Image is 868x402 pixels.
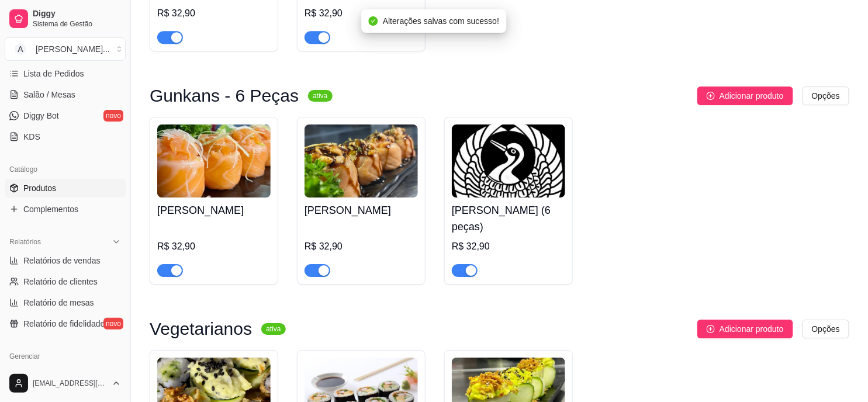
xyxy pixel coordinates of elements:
span: A [15,43,26,55]
div: R$ 32,90 [157,6,271,20]
a: Diggy Botnovo [5,106,126,125]
span: Adicionar produto [720,323,784,335]
span: Diggy Bot [23,110,59,122]
h4: [PERSON_NAME] (6 peças) [452,202,565,235]
a: KDS [5,127,126,146]
sup: ativa [308,90,332,102]
sup: ativa [261,323,285,335]
h3: Vegetarianos [150,322,252,336]
button: Opções [803,320,849,338]
a: Salão / Mesas [5,85,126,104]
div: R$ 32,90 [305,6,418,20]
a: Relatório de mesas [5,293,126,312]
a: Lista de Pedidos [5,64,126,83]
a: Relatório de fidelidadenovo [5,314,126,333]
h4: [PERSON_NAME] [305,202,418,219]
span: Opções [812,89,840,102]
span: Alterações salvas com sucesso! [383,16,499,26]
h4: [PERSON_NAME] [157,202,271,219]
span: Produtos [23,182,56,194]
span: check-circle [369,16,378,26]
span: plus-circle [707,92,715,100]
span: plus-circle [707,325,715,333]
button: Adicionar produto [697,86,793,105]
a: Complementos [5,200,126,219]
span: KDS [23,131,40,143]
div: Catálogo [5,160,126,179]
button: Opções [803,86,849,105]
span: Complementos [23,203,78,215]
span: Lista de Pedidos [23,68,84,79]
div: R$ 32,90 [305,240,418,254]
span: Opções [812,323,840,335]
span: Sistema de Gestão [33,19,121,29]
span: [EMAIL_ADDRESS][DOMAIN_NAME] [33,379,107,388]
button: [EMAIL_ADDRESS][DOMAIN_NAME] [5,369,126,397]
span: Relatórios [9,237,41,247]
span: Relatório de clientes [23,276,98,287]
a: Relatórios de vendas [5,251,126,270]
div: R$ 32,90 [452,240,565,254]
button: Adicionar produto [697,320,793,338]
span: Relatórios de vendas [23,255,101,266]
span: Relatório de fidelidade [23,318,105,330]
button: Select a team [5,37,126,61]
img: product-image [452,124,565,197]
div: Gerenciar [5,347,126,366]
a: DiggySistema de Gestão [5,5,126,33]
div: [PERSON_NAME] ... [36,43,110,55]
h3: Gunkans - 6 Peças [150,89,299,103]
span: Adicionar produto [720,89,784,102]
span: Diggy [33,9,121,19]
span: Relatório de mesas [23,297,94,309]
img: product-image [305,124,418,197]
div: R$ 32,90 [157,240,271,254]
span: Salão / Mesas [23,89,75,100]
img: product-image [157,124,271,197]
a: Relatório de clientes [5,272,126,291]
a: Produtos [5,179,126,197]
